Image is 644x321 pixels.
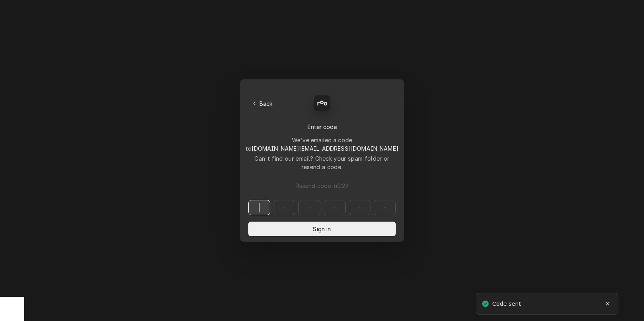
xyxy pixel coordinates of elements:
span: Resend code in 0 : 29 [294,182,350,190]
div: Can't find our email? Check your spam folder or resend a code. [248,154,396,171]
div: We've emailed a code [246,136,398,153]
div: Enter code [248,123,396,131]
span: Sign in [311,225,332,233]
span: Back [258,99,274,108]
div: Code sent [492,300,523,308]
button: Sign in [248,222,396,236]
span: [DOMAIN_NAME][EMAIL_ADDRESS][DOMAIN_NAME] [252,145,398,152]
button: Back [248,98,278,109]
span: to [246,145,398,152]
button: Resend code in0:29 [248,178,396,193]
